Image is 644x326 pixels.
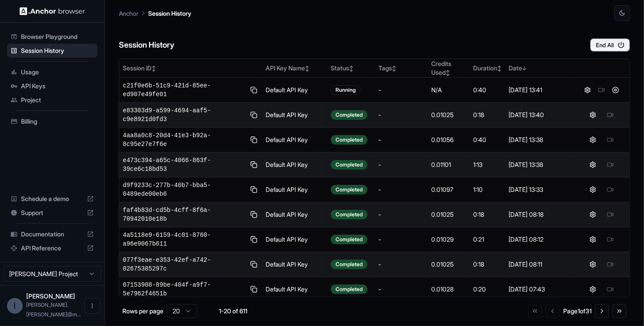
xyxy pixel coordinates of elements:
div: Page 1 of 31 [563,307,592,316]
div: Status [331,64,371,73]
span: Billing [21,117,94,126]
p: Anchor [119,9,138,18]
div: - [378,86,425,94]
span: 4aa8a0c8-20d4-41e3-b92a-8c95e27e7f6e [123,131,246,149]
div: Completed [331,210,367,219]
span: Session History [21,46,94,55]
div: Completed [331,110,367,120]
div: [DATE] 08:11 [509,260,571,269]
div: Support [7,206,97,220]
div: API Reference [7,241,97,255]
div: [DATE] 07:43 [509,285,571,294]
div: Completed [331,235,367,244]
div: 0:18 [474,210,502,219]
div: - [378,111,425,119]
td: Default API Key [262,252,327,277]
span: ↕ [498,65,502,72]
div: 0:20 [474,285,502,294]
span: ↕ [349,65,353,72]
div: 0.01097 [431,185,466,194]
div: API Keys [7,79,97,93]
span: 07153908-89be-404f-a9f7-5e7962f4651b [123,281,246,298]
p: Session History [148,9,191,18]
div: 1:13 [474,160,502,169]
span: Ivan Sanchez [26,292,75,300]
div: - [378,235,425,244]
span: d9f9233c-277b-40b7-bba5-0489ede00eb6 [123,181,246,198]
span: Documentation [21,230,83,239]
div: Completed [331,260,367,269]
span: API Reference [21,244,83,253]
div: Session ID [123,64,259,73]
button: End All [590,38,630,52]
div: Session History [7,44,97,58]
div: Tags [378,64,425,73]
span: Schedule a demo [21,194,83,203]
div: 0:40 [474,86,502,94]
span: Browser Playground [21,32,94,41]
button: Open menu [84,298,100,314]
div: I [7,298,23,314]
span: ivan.sanchez@medtrainer.com [26,302,81,318]
div: [DATE] 13:33 [509,185,571,194]
div: [DATE] 13:38 [509,160,571,169]
span: faf4b83d-cd5b-4cff-8f6a-70942010e18b [123,206,246,223]
div: Credits Used [431,59,466,77]
span: 077f3eae-e353-42ef-a742-02675385297c [123,256,246,273]
span: ↓ [523,65,527,72]
div: Running [331,85,360,95]
span: Project [21,96,94,104]
div: 0.01025 [431,210,466,219]
div: Project [7,93,97,107]
div: 0.01028 [431,285,466,294]
div: - [378,210,425,219]
div: 0:18 [474,260,502,269]
div: - [378,260,425,269]
div: Date [509,64,571,73]
div: Billing [7,114,97,128]
td: Default API Key [262,227,327,252]
div: 0:18 [474,111,502,119]
td: Default API Key [262,78,327,103]
div: [DATE] 13:40 [509,111,571,119]
div: 0.01101 [431,160,466,169]
div: N/A [431,86,466,94]
span: ↕ [392,65,396,72]
td: Default API Key [262,202,327,227]
div: 1-20 of 611 [211,307,255,316]
td: Default API Key [262,103,327,128]
div: 0:21 [474,235,502,244]
span: ↕ [152,65,156,72]
td: Default API Key [262,153,327,177]
td: Default API Key [262,128,327,153]
span: 4a5118e9-6159-4c01-8760-a96e9067b611 [123,231,246,248]
div: [DATE] 08:12 [509,235,571,244]
div: Completed [331,135,367,145]
span: ↕ [446,69,450,76]
div: [DATE] 13:38 [509,135,571,144]
span: API Keys [21,82,94,90]
div: 1:10 [474,185,502,194]
div: 0.01056 [431,135,466,144]
span: ↕ [305,65,309,72]
div: Documentation [7,227,97,241]
span: e473c394-a65c-4066-863f-39ce6c18bd53 [123,156,246,173]
img: Anchor Logo [20,7,85,15]
div: Schedule a demo [7,192,97,206]
div: - [378,135,425,144]
div: Completed [331,160,367,170]
h6: Session History [119,39,174,52]
div: Completed [331,185,367,194]
div: Browser Playground [7,30,97,44]
p: Rows per page [122,307,163,316]
td: Default API Key [262,177,327,202]
div: 0.01025 [431,111,466,119]
div: 0.01025 [431,260,466,269]
td: Default API Key [262,277,327,302]
div: Usage [7,65,97,79]
div: 0:40 [474,135,502,144]
div: Duration [474,64,502,73]
div: - [378,160,425,169]
span: e83303d9-a599-4694-aaf5-c9e8921d0fd3 [123,106,246,124]
span: Usage [21,68,94,76]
